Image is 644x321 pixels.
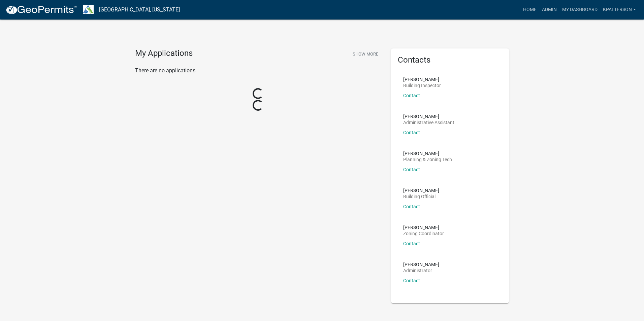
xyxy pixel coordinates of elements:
[403,194,439,199] p: Building Official
[403,204,420,209] a: Contact
[403,114,454,119] p: [PERSON_NAME]
[403,225,444,230] p: [PERSON_NAME]
[403,268,439,273] p: Administrator
[520,3,539,16] a: Home
[403,130,420,135] a: Contact
[403,241,420,246] a: Contact
[403,262,439,267] p: [PERSON_NAME]
[83,5,94,14] img: Troup County, Georgia
[600,3,639,16] a: KPATTERSON
[135,67,381,75] p: There are no applications
[403,77,441,82] p: [PERSON_NAME]
[403,167,420,172] a: Contact
[539,3,559,16] a: Admin
[403,93,420,98] a: Contact
[403,151,452,156] p: [PERSON_NAME]
[403,83,441,88] p: Building Inspector
[403,120,454,125] p: Administrative Assistant
[403,278,420,283] a: Contact
[99,4,180,15] a: [GEOGRAPHIC_DATA], [US_STATE]
[350,48,381,60] button: Show More
[403,231,444,236] p: Zoning Coordinator
[559,3,600,16] a: My Dashboard
[403,188,439,193] p: [PERSON_NAME]
[398,55,502,65] h5: Contacts
[403,157,452,162] p: Planning & Zoning Tech
[135,48,193,59] h4: My Applications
